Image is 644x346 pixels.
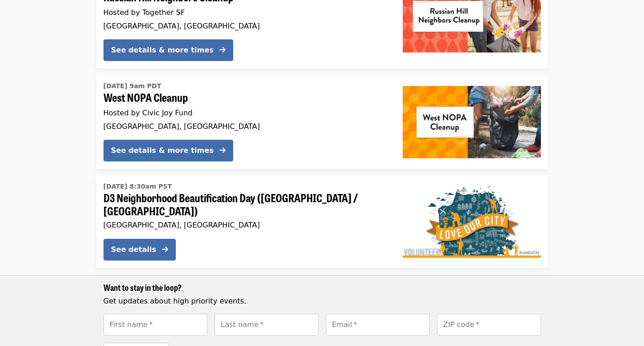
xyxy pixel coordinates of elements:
a: See details for "D3 Neighborhood Beautification Day (North Beach / Russian Hill)" [96,176,548,268]
img: D3 Neighborhood Beautification Day (North Beach / Russian Hill) organized by SF Public Works [403,185,541,258]
a: See details for "West NOPA Cleanup" [96,76,548,169]
button: See details [103,239,176,261]
i: arrow-right icon [219,46,226,54]
div: See details [111,244,156,255]
div: [GEOGRAPHIC_DATA], [GEOGRAPHIC_DATA] [103,221,388,229]
input: [object Object] [437,314,541,336]
button: See details & more times [103,140,233,161]
span: West NOPA Cleanup [103,91,388,104]
input: [object Object] [103,314,207,336]
img: West NOPA Cleanup organized by Civic Joy Fund [403,86,541,158]
time: [DATE] 8:30am PST [103,182,172,191]
i: arrow-right icon [219,146,226,155]
div: [GEOGRAPHIC_DATA], [GEOGRAPHIC_DATA] [103,122,388,131]
button: See details & more times [103,39,233,61]
span: Want to stay in the loop? [103,281,182,293]
span: Hosted by Together SF [103,8,185,17]
span: D3 Neighborhood Beautification Day ([GEOGRAPHIC_DATA] / [GEOGRAPHIC_DATA]) [103,191,388,218]
span: Get updates about high priority events. [103,297,246,305]
div: See details & more times [111,145,214,156]
i: arrow-right icon [162,245,168,254]
div: See details & more times [111,45,214,56]
span: Hosted by Civic Joy Fund [103,109,193,117]
div: [GEOGRAPHIC_DATA], [GEOGRAPHIC_DATA] [103,22,388,30]
input: [object Object] [215,314,319,336]
input: [object Object] [326,314,430,336]
time: [DATE] 9am PDT [103,81,161,91]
